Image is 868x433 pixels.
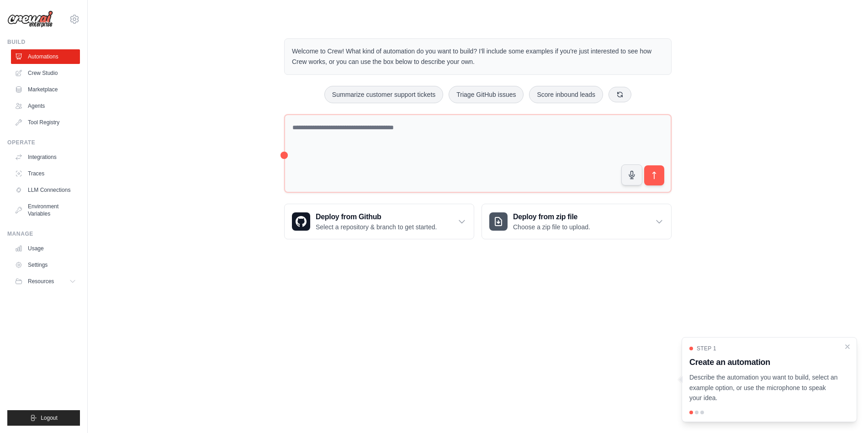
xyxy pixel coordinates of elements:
p: Describe the automation you want to build, select an example option, or use the microphone to spe... [689,372,838,403]
img: Logo [7,11,53,28]
h3: Deploy from Github [316,211,437,222]
a: Automations [11,49,80,64]
span: Logout [41,414,58,422]
p: Welcome to Crew! What kind of automation do you want to build? I'll include some examples if you'... [292,46,664,67]
iframe: Chat Widget [822,389,868,433]
a: Settings [11,258,80,272]
a: Integrations [11,150,80,164]
a: Agents [11,99,80,113]
span: Resources [28,278,54,285]
button: Summarize customer support tickets [324,86,443,103]
button: Logout [7,410,80,426]
button: Close walkthrough [844,343,851,350]
button: Resources [11,274,80,289]
a: Tool Registry [11,115,80,130]
h3: Create an automation [689,356,838,369]
span: Step 1 [697,345,716,352]
a: Marketplace [11,82,80,97]
button: Score inbound leads [529,86,603,103]
a: LLM Connections [11,183,80,197]
h3: Deploy from zip file [513,211,590,222]
div: Manage [7,230,80,238]
a: Crew Studio [11,66,80,80]
button: Triage GitHub issues [449,86,524,103]
p: Choose a zip file to upload. [513,222,590,232]
a: Environment Variables [11,199,80,221]
div: Operate [7,139,80,146]
a: Usage [11,241,80,256]
a: Traces [11,166,80,181]
p: Select a repository & branch to get started. [316,222,437,232]
div: Build [7,38,80,46]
